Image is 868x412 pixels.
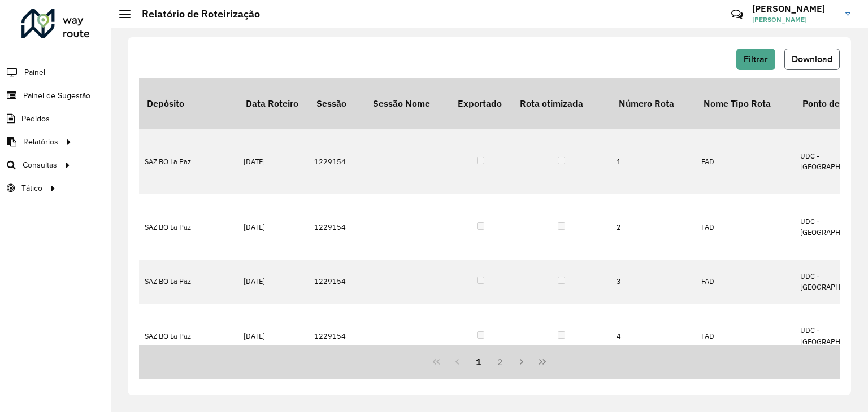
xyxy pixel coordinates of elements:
[309,260,365,304] td: 1229154
[696,129,795,194] td: FAD
[611,78,696,129] th: Número Rota
[309,304,365,369] td: 1229154
[611,260,696,304] td: 3
[139,129,238,194] td: SAZ BO La Paz
[139,78,238,129] th: Depósito
[238,194,309,260] td: [DATE]
[23,136,58,148] span: Relatórios
[309,78,365,129] th: Sessão
[696,78,795,129] th: Nome Tipo Rota
[238,260,309,304] td: [DATE]
[611,129,696,194] td: 1
[139,304,238,369] td: SAZ BO La Paz
[23,159,57,171] span: Consultas
[238,304,309,369] td: [DATE]
[468,351,489,372] button: 1
[309,129,365,194] td: 1229154
[139,194,238,260] td: SAZ BO La Paz
[532,351,553,372] button: Last Page
[512,78,611,129] th: Rota otimizada
[725,2,749,27] a: Contato Rápido
[611,304,696,369] td: 4
[24,67,45,78] span: Painel
[792,54,832,64] span: Download
[21,113,50,125] span: Pedidos
[131,8,260,20] h2: Relatório de Roteirização
[696,304,795,369] td: FAD
[21,182,42,194] span: Tático
[238,78,309,129] th: Data Roteiro
[23,90,90,102] span: Painel de Sugestão
[736,49,775,70] button: Filtrar
[309,194,365,260] td: 1229154
[696,194,795,260] td: FAD
[489,351,511,372] button: 2
[752,15,837,25] span: [PERSON_NAME]
[139,260,238,304] td: SAZ BO La Paz
[238,129,309,194] td: [DATE]
[696,260,795,304] td: FAD
[365,78,450,129] th: Sessão Nome
[784,49,840,70] button: Download
[611,194,696,260] td: 2
[744,54,768,64] span: Filtrar
[511,351,532,372] button: Next Page
[752,3,837,14] h3: [PERSON_NAME]
[450,78,512,129] th: Exportado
